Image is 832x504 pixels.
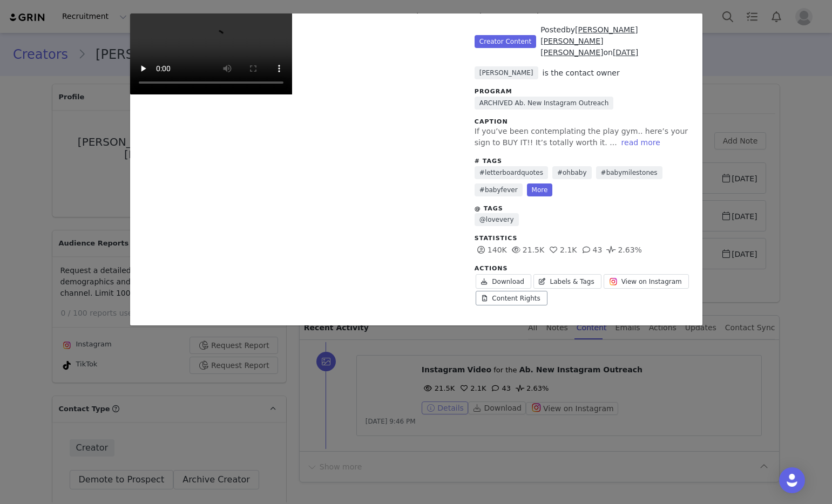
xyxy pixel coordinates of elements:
[779,467,805,493] div: Open Intercom Messenger
[475,127,688,147] span: If you’ve been contemplating the play gym.. here’s your sign to BUY IT!! It’s totally worth it. ...
[540,25,638,57] a: [PERSON_NAME] [PERSON_NAME] [PERSON_NAME]
[475,205,692,214] div: @ Tags
[475,66,538,79] span: [PERSON_NAME]
[609,277,618,286] img: instagram.svg
[543,67,620,79] div: is the contact owner
[475,246,507,254] span: 140K
[540,25,638,57] span: by
[475,234,692,243] div: Statistics
[552,166,592,179] a: #ohbaby
[476,291,547,305] a: Content Rights
[613,48,638,57] a: [DATE]
[605,246,641,254] span: 2.63%
[617,136,665,149] button: read more
[580,246,603,254] span: 43
[475,264,692,274] div: Actions
[475,118,692,127] div: Caption
[533,274,601,289] a: Labels & Tags
[475,35,536,48] span: Creator Content
[475,183,523,196] a: #babyfever
[527,183,553,196] a: More
[621,277,682,287] span: View on Instagram
[547,246,577,254] span: 2.1K
[540,24,691,58] div: Posted on
[475,97,613,110] a: ARCHIVED Ab. New Instagram Outreach
[475,213,519,226] a: @lovevery
[475,157,692,166] div: # Tags
[604,274,689,289] a: View on Instagram
[475,87,692,97] div: Program
[476,274,531,289] a: Download
[130,13,702,325] div: Unlabeled
[510,246,544,254] span: 21.5K
[475,166,548,179] a: #letterboardquotes
[596,166,662,179] a: #babymilestones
